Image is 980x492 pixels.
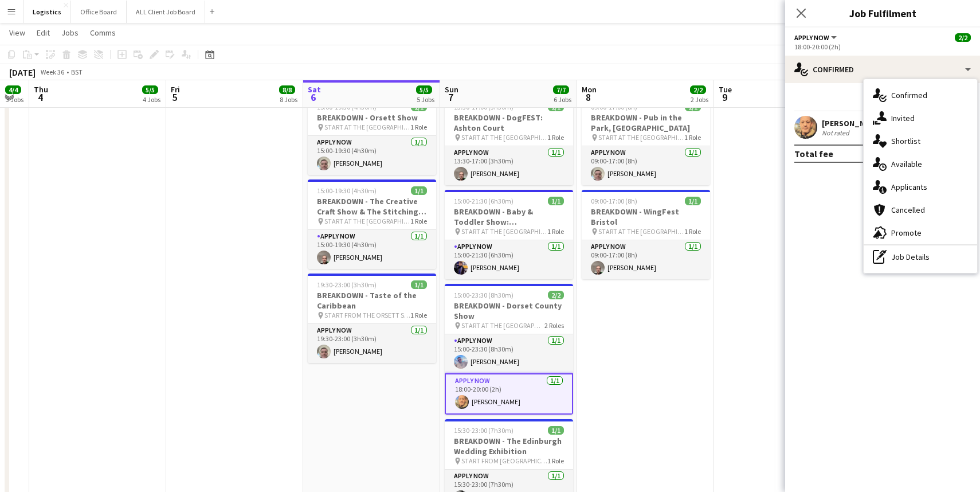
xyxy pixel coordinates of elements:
[891,90,927,100] span: Confirmed
[142,85,158,94] span: 5/5
[891,228,922,238] span: Promote
[5,25,30,40] a: View
[554,95,571,104] div: 6 Jobs
[717,91,732,104] span: 9
[864,245,977,268] div: Job Details
[308,324,436,363] app-card-role: APPLY NOW1/119:30-23:00 (3h30m)[PERSON_NAME]
[279,85,295,94] span: 8/8
[582,96,710,185] app-job-card: 09:00-17:00 (8h)1/1BREAKDOWN - Pub in the Park, [GEOGRAPHIC_DATA] START AT THE [GEOGRAPHIC_DATA]1...
[308,290,436,311] h3: BREAKDOWN - Taste of the Caribbean
[891,205,925,215] span: Cancelled
[461,321,544,330] span: START AT THE [GEOGRAPHIC_DATA]
[891,182,927,192] span: Applicants
[794,148,833,159] div: Total fee
[445,96,573,185] app-job-card: 13:30-17:00 (3h30m)1/1BREAKDOWN - DogFEST: Ashton Court START AT THE [GEOGRAPHIC_DATA]1 RoleAPPLY...
[719,84,732,95] span: Tue
[143,95,160,104] div: 4 Jobs
[9,28,25,38] span: View
[34,84,48,95] span: Thu
[582,190,710,279] app-job-card: 09:00-17:00 (8h)1/1BREAKDOWN - WingFest Bristol START AT THE [GEOGRAPHIC_DATA]1 RoleAPPLY NOW1/10...
[324,217,410,225] span: START AT THE [GEOGRAPHIC_DATA]
[544,321,564,330] span: 2 Roles
[5,85,21,94] span: 4/4
[417,95,434,104] div: 5 Jobs
[171,84,180,95] span: Fri
[582,112,710,133] h3: BREAKDOWN - Pub in the Park, [GEOGRAPHIC_DATA]
[454,197,513,205] span: 15:00-21:30 (6h30m)
[308,84,321,95] span: Sat
[411,186,427,195] span: 1/1
[169,91,180,104] span: 5
[6,95,23,104] div: 3 Jobs
[324,311,410,319] span: START FROM THE ORSETT SHOW
[794,42,971,51] div: 18:00-20:00 (2h)
[445,300,573,321] h3: BREAKDOWN - Dorset County Show
[822,118,883,128] div: [PERSON_NAME]
[591,197,637,205] span: 09:00-17:00 (8h)
[57,25,83,40] a: Jobs
[891,136,920,146] span: Shortlist
[37,28,50,38] span: Edit
[306,91,321,104] span: 6
[71,68,83,76] div: BST
[461,456,547,465] span: START FROM [GEOGRAPHIC_DATA]
[691,95,708,104] div: 2 Jobs
[61,28,79,38] span: Jobs
[891,159,922,169] span: Available
[71,1,127,23] button: Office Board
[9,67,36,78] div: [DATE]
[548,197,564,205] span: 1/1
[454,291,513,299] span: 15:00-23:30 (8h30m)
[461,133,547,142] span: START AT THE [GEOGRAPHIC_DATA]
[32,91,48,104] span: 4
[580,91,597,104] span: 8
[308,96,436,175] app-job-card: 15:00-19:30 (4h30m)1/1BREAKDOWN - Orsett Show START AT THE [GEOGRAPHIC_DATA]1 RoleAPPLY NOW1/115:...
[308,196,436,217] h3: BREAKDOWN - The Creative Craft Show & The Stitching Show
[308,274,436,363] app-job-card: 19:30-23:00 (3h30m)1/1BREAKDOWN - Taste of the Caribbean START FROM THE ORSETT SHOW1 RoleAPPLY NO...
[127,1,205,23] button: ALL Client Job Board
[454,426,513,435] span: 15:30-23:00 (7h30m)
[90,28,116,38] span: Comms
[445,112,573,133] h3: BREAKDOWN - DogFEST: Ashton Court
[548,291,564,299] span: 2/2
[690,85,706,94] span: 2/2
[461,227,547,236] span: START AT THE [GEOGRAPHIC_DATA]
[308,179,436,269] app-job-card: 15:00-19:30 (4h30m)1/1BREAKDOWN - The Creative Craft Show & The Stitching Show START AT THE [GEOG...
[955,33,971,42] span: 2/2
[582,240,710,279] app-card-role: APPLY NOW1/109:00-17:00 (8h)[PERSON_NAME]
[32,25,54,40] a: Edit
[317,280,377,289] span: 19:30-23:00 (3h30m)
[891,113,915,123] span: Invited
[794,33,838,42] button: APPLY NOW
[598,133,684,142] span: START AT THE [GEOGRAPHIC_DATA]
[38,68,66,76] span: Week 36
[684,227,701,236] span: 1 Role
[445,146,573,185] app-card-role: APPLY NOW1/113:30-17:00 (3h30m)[PERSON_NAME]
[324,123,410,131] span: START AT THE [GEOGRAPHIC_DATA]
[445,190,573,279] app-job-card: 15:00-21:30 (6h30m)1/1BREAKDOWN - Baby & Toddler Show: [GEOGRAPHIC_DATA] START AT THE [GEOGRAPHIC...
[445,436,573,456] h3: BREAKDOWN - The Edinburgh Wedding Exhibition
[547,133,564,142] span: 1 Role
[785,6,980,21] h3: Job Fulfilment
[685,197,701,205] span: 1/1
[85,25,120,40] a: Comms
[445,373,573,415] app-card-role: APPLY NOW1/118:00-20:00 (2h)[PERSON_NAME]
[684,133,701,142] span: 1 Role
[445,284,573,415] app-job-card: 15:00-23:30 (8h30m)2/2BREAKDOWN - Dorset County Show START AT THE [GEOGRAPHIC_DATA]2 RolesAPPLY N...
[410,123,427,131] span: 1 Role
[553,85,569,94] span: 7/7
[822,128,852,137] div: Not rated
[23,1,71,23] button: Logistics
[443,91,458,104] span: 7
[445,84,458,95] span: Sun
[445,206,573,227] h3: BREAKDOWN - Baby & Toddler Show: [GEOGRAPHIC_DATA]
[280,95,297,104] div: 8 Jobs
[308,230,436,269] app-card-role: APPLY NOW1/115:00-19:30 (4h30m)[PERSON_NAME]
[598,227,684,236] span: START AT THE [GEOGRAPHIC_DATA]
[416,85,432,94] span: 5/5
